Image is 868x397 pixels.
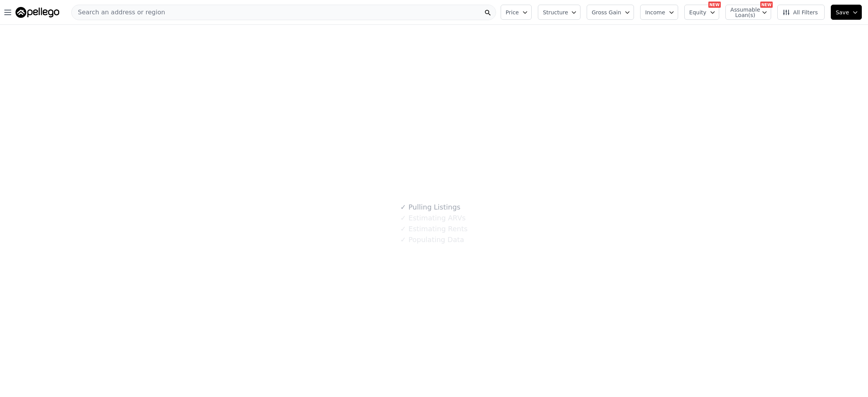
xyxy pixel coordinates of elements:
span: Save [836,9,849,16]
span: All Filters [782,9,818,16]
button: All Filters [777,5,825,20]
button: Income [640,5,678,20]
div: Estimating Rents [400,223,467,234]
span: Search an address or region [72,8,165,17]
span: Equity [689,9,706,16]
button: Gross Gain [587,5,634,20]
span: Price [506,9,519,16]
div: NEW [760,2,773,8]
div: NEW [708,2,721,8]
span: ✓ [400,225,406,233]
button: Price [501,5,532,20]
span: Structure [543,9,568,16]
span: ✓ [400,203,406,211]
span: Assumable Loan(s) [730,7,755,18]
div: Estimating ARVs [400,213,465,223]
button: Equity [684,5,719,20]
div: Pulling Listings [400,202,460,213]
button: Save [831,5,862,20]
span: Income [645,9,665,16]
button: Assumable Loan(s) [725,5,771,20]
button: Structure [538,5,580,20]
span: ✓ [400,214,406,222]
div: Populating Data [400,234,464,245]
span: ✓ [400,236,406,244]
span: Gross Gain [592,9,621,16]
img: Pellego [15,7,59,18]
